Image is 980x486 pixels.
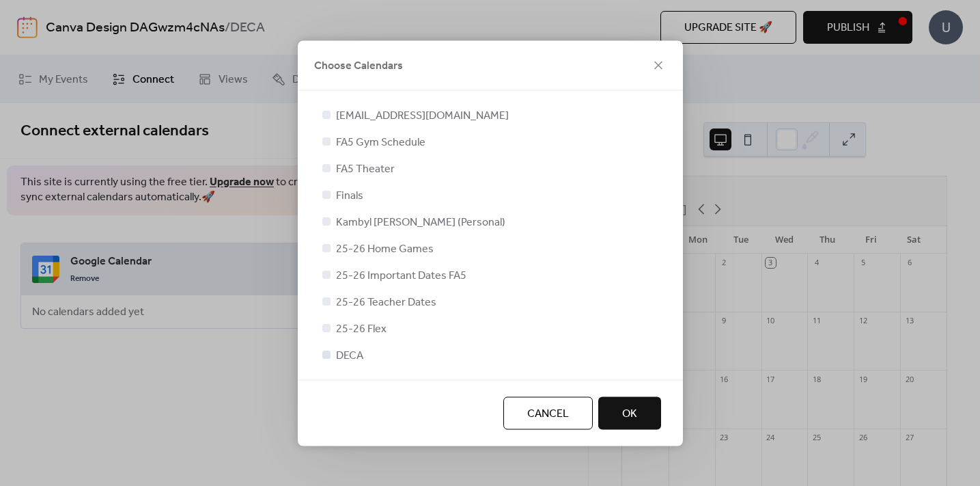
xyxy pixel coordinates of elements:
[503,396,593,429] button: Cancel
[336,241,434,257] span: 25-26 Home Games
[336,134,425,150] span: FA5 Gym Schedule
[336,187,363,204] span: Finals
[598,396,661,429] button: OK
[336,294,436,310] span: 25-26 Teacher Dates
[336,214,505,230] span: Kambyl [PERSON_NAME] (Personal)
[336,267,466,284] span: 25-26 Important Dates FA5
[336,347,363,364] span: DECA
[527,405,569,422] span: Cancel
[336,161,395,177] span: FA5 Theater
[336,107,509,124] span: [EMAIL_ADDRESS][DOMAIN_NAME]
[314,57,403,74] span: Choose Calendars
[336,321,387,337] span: 25-26 Flex
[622,405,637,422] span: OK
